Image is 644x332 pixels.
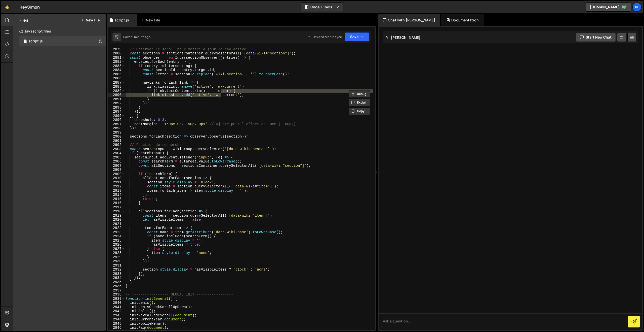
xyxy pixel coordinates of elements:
[19,36,106,46] div: 16083/43150.js
[108,81,125,85] div: 2887
[108,209,125,214] div: 2918
[108,280,125,284] div: 2935
[108,230,125,235] div: 2923
[141,18,162,23] div: New File
[115,18,129,23] div: script.js
[1,1,13,13] a: 🤙
[108,189,125,193] div: 2913
[19,17,28,23] h2: Files
[108,168,125,172] div: 2908
[308,35,342,39] div: Dev and prod in sync
[108,255,125,259] div: 2929
[108,147,125,151] div: 2903
[345,32,369,41] button: Save
[108,251,125,255] div: 2928
[385,35,420,40] h2: [PERSON_NAME]
[108,297,125,301] div: 2939
[349,90,370,98] button: Debug
[108,205,125,210] div: 2917
[108,197,125,201] div: 2915
[301,3,343,12] button: Code + Tools
[108,72,125,77] div: 2885
[108,89,125,93] div: 2889
[108,135,125,139] div: 2900
[108,309,125,313] div: 2942
[108,292,125,297] div: 2938
[108,176,125,180] div: 2910
[378,14,440,26] div: Chat with [PERSON_NAME]
[108,130,125,135] div: 2899
[81,18,100,22] button: New File
[441,14,484,26] div: Documentation
[108,151,125,155] div: 2904
[108,276,125,280] div: 2934
[108,159,125,164] div: 2906
[108,60,125,64] div: 2882
[24,40,27,44] span: 1
[108,97,125,102] div: 2891
[108,110,125,114] div: 2894
[28,39,43,44] div: script.js
[632,3,641,12] a: Kl
[108,85,125,89] div: 2888
[108,263,125,268] div: 2931
[108,139,125,143] div: 2901
[108,184,125,189] div: 2912
[108,322,125,326] div: 2945
[13,26,106,36] div: Javascript files
[108,305,125,309] div: 2941
[108,214,125,218] div: 2919
[108,155,125,160] div: 2905
[108,243,125,247] div: 2926
[586,3,631,12] a: [DOMAIN_NAME]
[108,114,125,118] div: 2895
[108,51,125,56] div: 2880
[108,313,125,318] div: 2943
[108,76,125,81] div: 2886
[576,33,616,42] button: Start new chat
[108,164,125,168] div: 2907
[123,35,150,39] div: Saved
[108,222,125,226] div: 2921
[108,47,125,52] div: 2879
[132,35,150,39] div: 1 minute ago
[349,107,370,115] button: Copy
[108,106,125,110] div: 2893
[108,180,125,185] div: 2911
[108,143,125,147] div: 2902
[108,118,125,122] div: 2896
[108,288,125,293] div: 2937
[108,317,125,322] div: 2944
[108,56,125,60] div: 2881
[19,4,40,10] div: HeySimon
[108,101,125,106] div: 2892
[108,326,125,330] div: 2946
[108,259,125,263] div: 2930
[108,218,125,222] div: 2920
[108,122,125,126] div: 2897
[108,272,125,276] div: 2933
[108,226,125,230] div: 2922
[108,239,125,243] div: 2925
[349,99,370,106] button: Explain
[108,301,125,305] div: 2940
[108,201,125,205] div: 2916
[108,234,125,239] div: 2924
[108,64,125,68] div: 2883
[108,268,125,272] div: 2932
[108,93,125,97] div: 2890
[108,68,125,72] div: 2884
[108,172,125,176] div: 2909
[108,193,125,197] div: 2914
[108,247,125,251] div: 2927
[108,126,125,130] div: 2898
[108,284,125,288] div: 2936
